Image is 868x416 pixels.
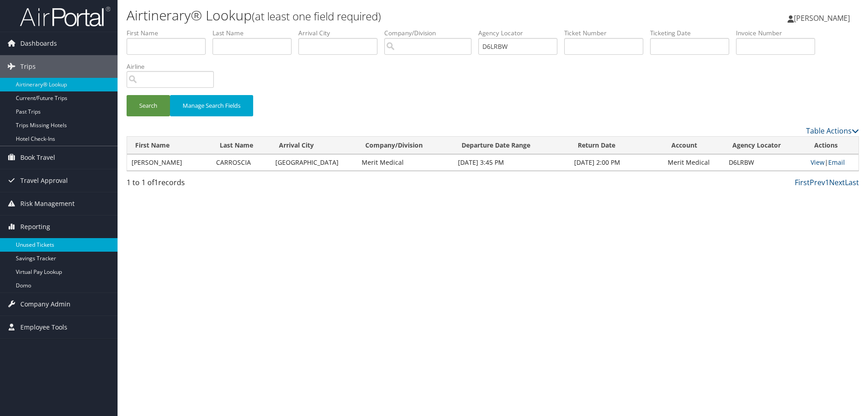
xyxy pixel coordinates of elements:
td: [DATE] 3:45 PM [453,154,570,171]
a: View [811,158,825,167]
th: Agency Locator: activate to sort column ascending [724,137,806,154]
small: (at least one field required) [252,9,381,24]
a: [PERSON_NAME] [788,5,859,32]
span: Dashboards [20,32,57,55]
label: First Name [127,29,212,38]
td: | [806,154,859,171]
th: First Name: activate to sort column ascending [127,137,212,154]
label: Agency Locator [478,29,564,38]
label: Last Name [212,29,298,38]
th: Company/Division [357,137,453,154]
img: airportal-logo.png [20,6,110,27]
label: Arrival City [298,29,384,38]
a: First [795,177,810,187]
th: Account: activate to sort column ascending [663,137,724,154]
a: Next [829,177,845,187]
span: Book Travel [20,146,55,169]
span: Employee Tools [20,316,67,339]
td: D6LRBW [724,154,806,171]
a: Email [828,158,845,167]
a: Prev [810,177,825,187]
label: Invoice Number [736,29,822,38]
a: Table Actions [806,126,859,136]
span: [PERSON_NAME] [794,13,850,23]
label: Company/Division [384,29,478,38]
th: Departure Date Range: activate to sort column ascending [453,137,570,154]
h1: Airtinerary® Lookup [127,6,615,25]
button: Search [127,95,170,116]
label: Ticket Number [564,29,650,38]
span: Trips [20,55,36,78]
td: [GEOGRAPHIC_DATA] [271,154,357,171]
span: Risk Management [20,192,75,215]
th: Arrival City: activate to sort column ascending [271,137,357,154]
td: CARROSCIA [212,154,271,171]
th: Last Name: activate to sort column ascending [212,137,271,154]
span: Reporting [20,215,50,238]
label: Ticketing Date [650,29,736,38]
label: Airline [127,62,221,71]
td: [PERSON_NAME] [127,154,212,171]
span: Company Admin [20,293,71,316]
th: Actions [806,137,859,154]
span: 1 [154,177,158,187]
a: Last [845,177,859,187]
a: 1 [825,177,829,187]
td: Merit Medical [663,154,724,171]
span: Travel Approval [20,169,68,192]
th: Return Date: activate to sort column ascending [570,137,663,154]
button: Manage Search Fields [170,95,253,116]
td: Merit Medical [357,154,453,171]
td: [DATE] 2:00 PM [570,154,663,171]
div: 1 to 1 of records [127,177,300,192]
